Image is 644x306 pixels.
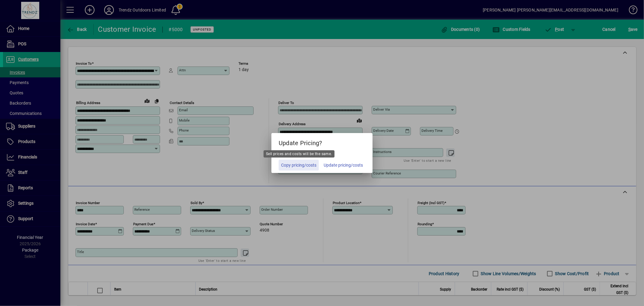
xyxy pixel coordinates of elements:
div: Sell prices and costs will be the same. [264,150,335,158]
span: Update pricing/costs [324,162,363,168]
span: Copy pricing/costs [281,162,316,168]
button: Copy pricing/costs [279,160,319,171]
h5: Update Pricing? [271,133,373,151]
button: Update pricing/costs [321,160,365,171]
